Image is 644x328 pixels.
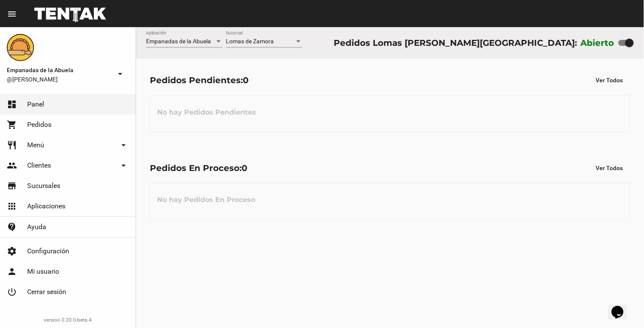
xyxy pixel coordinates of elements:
[7,201,17,211] mat-icon: apps
[118,160,129,171] mat-icon: arrow_drop_down
[596,165,623,171] span: Ver Todos
[7,75,112,84] span: @[PERSON_NAME]
[27,267,59,276] span: Mi usuario
[608,294,636,320] iframe: chat widget
[226,38,274,45] span: Lomas de Zamora
[7,99,17,109] mat-icon: dashboard
[596,77,623,84] span: Ver Todos
[27,247,69,255] span: Configuración
[150,73,249,87] div: Pedidos Pendientes:
[27,161,51,170] span: Clientes
[334,36,577,50] div: Pedidos Lomas [PERSON_NAME][GEOGRAPHIC_DATA]:
[7,9,17,19] mat-icon: menu
[589,160,630,176] button: Ver Todos
[115,69,125,79] mat-icon: arrow_drop_down
[146,38,211,45] span: Empanadas de la Abuela
[7,160,17,171] mat-icon: people
[27,223,46,231] span: Ayuda
[27,182,60,190] span: Sucursales
[7,120,17,130] mat-icon: shopping_cart
[7,246,17,256] mat-icon: settings
[7,181,17,191] mat-icon: store
[27,202,65,210] span: Aplicaciones
[118,140,129,150] mat-icon: arrow_drop_down
[7,34,34,61] img: f0136945-ed32-4f7c-91e3-a375bc4bb2c5.png
[243,75,249,85] span: 0
[150,187,262,213] h3: No hay Pedidos En Proceso
[7,287,17,297] mat-icon: power_settings_new
[589,73,630,88] button: Ver Todos
[7,316,129,324] div: version 0.20.0-beta.4
[581,36,615,50] label: Abierto
[7,222,17,232] mat-icon: contact_support
[27,100,44,109] span: Panel
[27,288,66,296] span: Cerrar sesión
[242,163,247,173] span: 0
[7,266,17,277] mat-icon: person
[27,121,51,129] span: Pedidos
[7,65,112,75] span: Empanadas de la Abuela
[7,140,17,150] mat-icon: restaurant
[27,141,44,149] span: Menú
[150,161,247,175] div: Pedidos En Proceso:
[150,100,263,125] h3: No hay Pedidos Pendientes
